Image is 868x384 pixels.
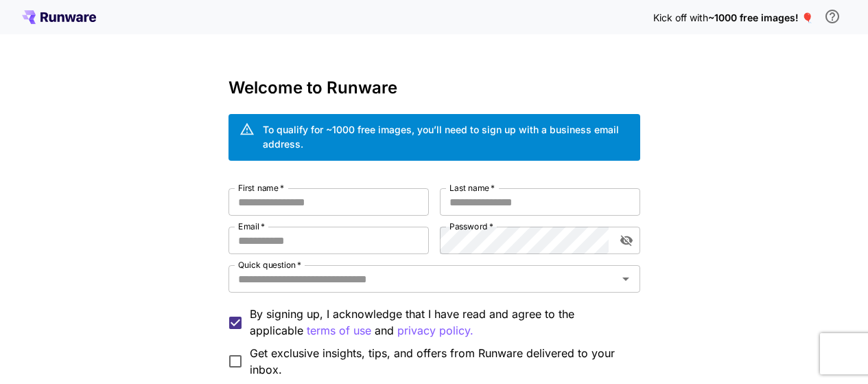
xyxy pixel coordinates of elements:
[250,345,629,378] span: Get exclusive insights, tips, and offers from Runware delivered to your inbox.
[238,221,265,232] label: Email
[397,322,473,339] button: By signing up, I acknowledge that I have read and agree to the applicable terms of use and
[228,78,640,98] h3: Welcome to Runware
[250,306,629,339] p: By signing up, I acknowledge that I have read and agree to the applicable and
[819,3,846,30] button: In order to qualify for free credit, you need to sign up with a business email address and click ...
[307,322,371,339] p: terms of use
[616,269,635,289] button: Open
[614,228,639,253] button: toggle password visibility
[307,322,371,339] button: By signing up, I acknowledge that I have read and agree to the applicable and privacy policy.
[263,122,629,151] div: To qualify for ~1000 free images, you’ll need to sign up with a business email address.
[397,322,473,339] p: privacy policy.
[708,12,813,23] span: ~1000 free images! 🎈
[238,259,301,271] label: Quick question
[449,221,493,232] label: Password
[238,182,284,194] label: First name
[449,182,495,194] label: Last name
[653,12,708,23] span: Kick off with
